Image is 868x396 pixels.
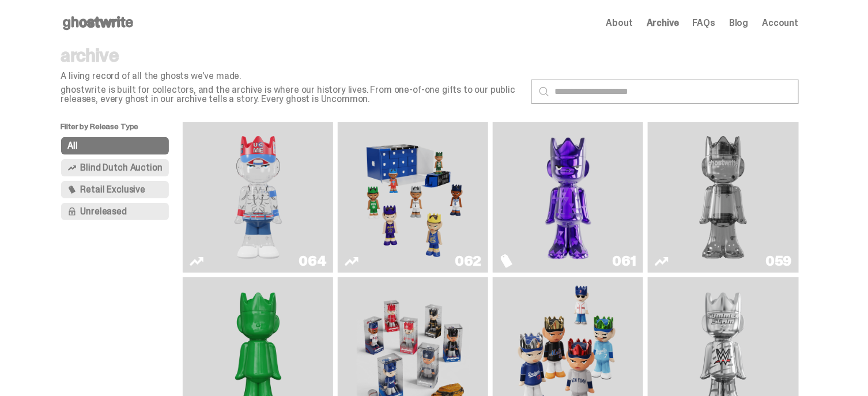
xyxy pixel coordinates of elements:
div: 064 [299,254,326,268]
a: FAQs [693,18,715,28]
img: You Can't See Me [202,127,315,268]
span: Blind Dutch Auction [81,163,163,172]
img: Fantasy [512,127,625,268]
a: Fantasy [500,127,636,268]
span: Retail Exclusive [81,185,145,194]
span: Unreleased [81,207,127,216]
a: About [606,18,633,28]
div: 062 [455,254,481,268]
button: Retail Exclusive [61,181,169,198]
p: A living record of all the ghosts we've made. [61,71,522,81]
a: You Can't See Me [190,127,326,268]
a: Archive [647,18,679,28]
img: Game Face (2025) [357,127,470,268]
button: Unreleased [61,203,169,220]
a: Two [655,127,791,268]
img: Two [667,127,780,268]
p: archive [61,46,522,65]
span: All [68,141,78,150]
div: 059 [765,254,791,268]
p: Filter by Release Type [61,122,183,137]
a: Game Face (2025) [345,127,481,268]
p: ghostwrite is built for collectors, and the archive is where our history lives. From one-of-one g... [61,85,522,104]
div: 061 [612,254,636,268]
a: Account [763,18,799,28]
button: Blind Dutch Auction [61,159,169,176]
button: All [61,137,169,154]
a: Blog [729,18,748,28]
